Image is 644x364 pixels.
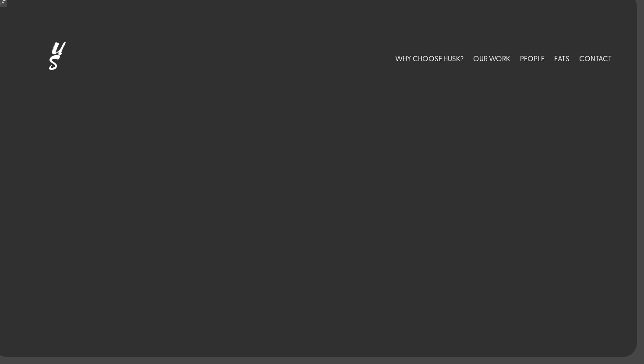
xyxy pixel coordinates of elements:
a: OUR WORK [473,38,510,77]
img: Husk logo [32,38,81,77]
a: PEOPLE [520,38,545,77]
a: WHY CHOOSE HUSK? [395,38,464,77]
a: EATS [554,38,570,77]
a: CONTACT [579,38,612,77]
